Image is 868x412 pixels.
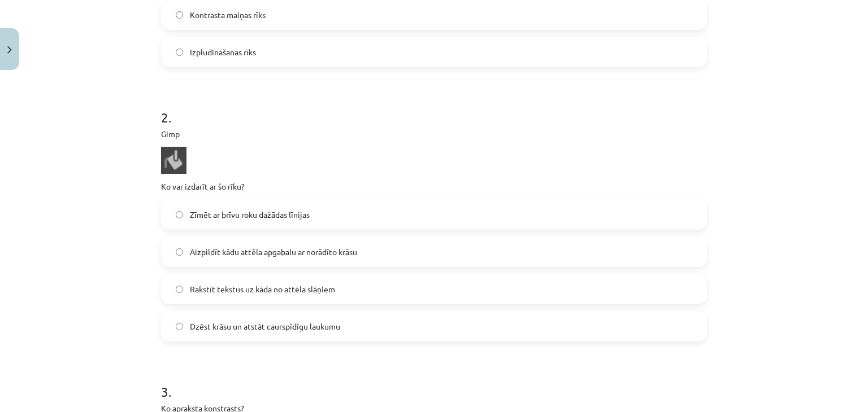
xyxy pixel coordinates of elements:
[161,181,707,192] p: Ko var izdarīt ar šo rīku?
[176,248,183,256] input: Aizpildīt kādu attēla apgabalu ar norādīto krāsu
[176,286,183,293] input: Rakstīt tekstus uz kāda no attēla slāņiem
[7,46,12,54] img: icon-close-lesson-0947bae3869378f0d4975bcd49f059093ad1ed9edebbc8119c70593378902aed.svg
[190,9,266,21] span: Kontrasta maiņas rīks
[190,321,340,332] span: Dzēst krāsu un atstāt caurspīdīgu laukumu
[190,46,256,58] span: Izpludināšanas rīks
[176,211,183,218] input: Zīmēt ar brīvu roku dažādas līnijas
[161,90,707,125] h1: 2 .
[161,128,707,140] p: Gimp
[161,364,707,399] h1: 3 .
[190,246,357,258] span: Aizpildīt kādu attēla apgabalu ar norādīto krāsu
[176,11,183,19] input: Kontrasta maiņas rīks
[190,283,335,295] span: Rakstīt tekstus uz kāda no attēla slāņiem
[176,323,183,330] input: Dzēst krāsu un atstāt caurspīdīgu laukumu
[190,209,310,221] span: Zīmēt ar brīvu roku dažādas līnijas
[176,49,183,56] input: Izpludināšanas rīks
